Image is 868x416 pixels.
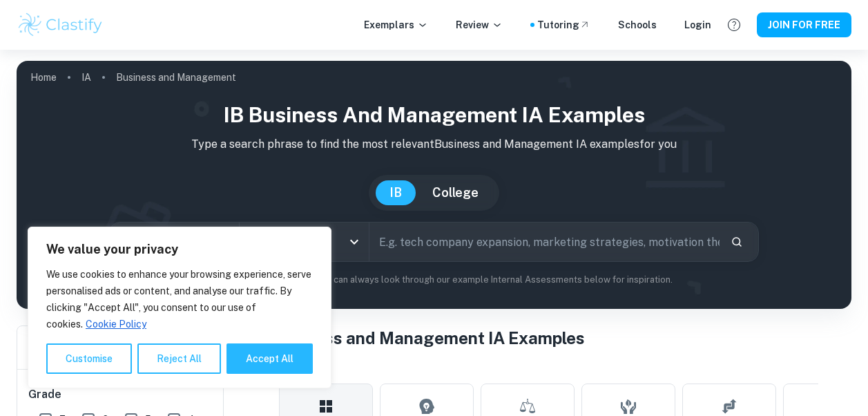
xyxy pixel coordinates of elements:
[17,11,104,39] img: Clastify logo
[28,100,840,131] h1: IB Business and Management IA examples
[30,68,57,87] a: Home
[46,343,132,374] button: Customise
[418,180,492,205] button: College
[537,17,590,32] a: Tutoring
[28,136,840,153] p: Type a search phrase to find the most relevant Business and Management IA examples for you
[116,70,236,85] p: Business and Management
[110,223,239,261] div: IA
[137,343,221,374] button: Reject All
[28,273,840,287] p: Not sure what to search for? You can always look through our example Internal Assessments below f...
[456,17,503,32] p: Review
[81,68,91,87] a: IA
[722,13,746,37] button: Help and Feedback
[46,266,313,332] p: We use cookies to enhance your browsing experience, serve personalised ads or content, and analys...
[364,17,428,32] p: Exemplars
[345,232,364,252] button: Open
[226,343,313,374] button: Accept All
[376,180,416,205] button: IB
[28,386,213,403] h6: Grade
[725,230,749,254] button: Search
[85,318,147,330] a: Cookie Policy
[46,241,313,258] p: We value your privacy
[246,361,851,378] h6: Topic
[757,12,851,37] button: JOIN FOR FREE
[369,223,720,261] input: E.g. tech company expansion, marketing strategies, motivation theories...
[28,227,331,388] div: We value your privacy
[684,17,711,32] a: Login
[17,61,851,309] img: profile cover
[246,325,851,350] h1: All Business and Management IA Examples
[618,17,657,32] a: Schools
